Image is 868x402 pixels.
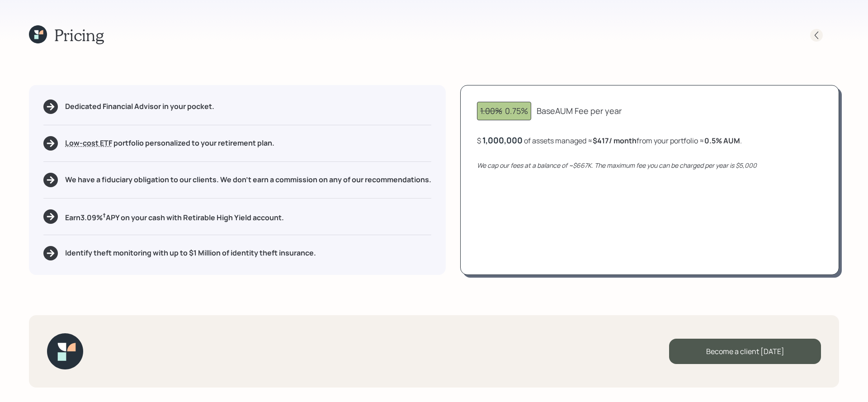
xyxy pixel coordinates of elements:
[593,136,637,146] b: $417 / month
[477,161,757,170] i: We cap our fees at a balance of ~$667K. The maximum fee you can be charged per year is $5,000
[704,136,740,146] b: 0.5 % AUM
[65,102,214,111] h5: Dedicated Financial Advisor in your pocket.
[482,135,523,146] div: 1,000,000
[669,339,821,364] div: Become a client [DATE]
[65,211,284,222] h5: Earn 3.09 % APY on your cash with Retirable High Yield account.
[480,105,528,117] div: 0.75%
[65,139,274,147] h5: portfolio personalized to your retirement plan.
[65,138,112,148] span: Low-cost ETF
[480,105,502,116] span: 1.00%
[65,249,316,257] h5: Identify theft monitoring with up to $1 Million of identity theft insurance.
[103,211,106,219] sup: †
[537,105,622,117] div: Base AUM Fee per year
[65,175,431,184] h5: We have a fiduciary obligation to our clients. We don't earn a commission on any of our recommend...
[54,25,104,45] h1: Pricing
[477,135,742,146] div: $ of assets managed ≈ from your portfolio ≈ .
[94,325,209,393] iframe: Customer reviews powered by Trustpilot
